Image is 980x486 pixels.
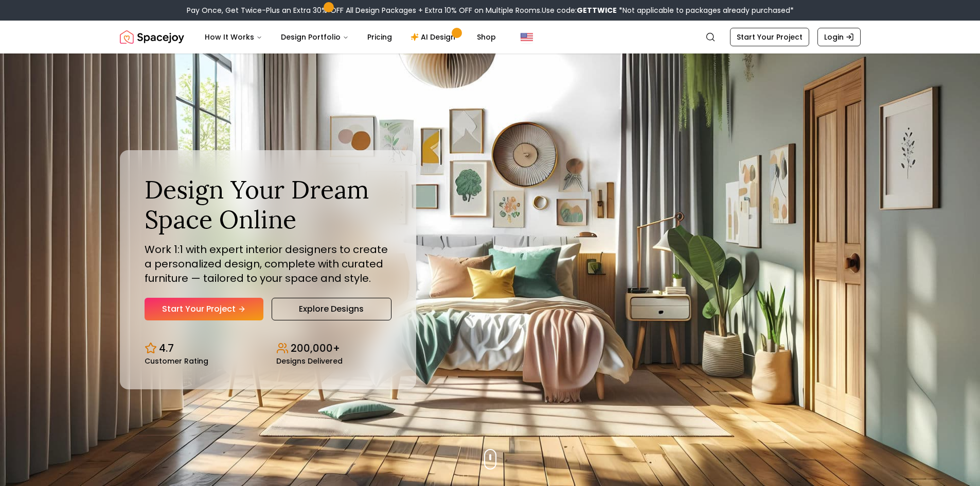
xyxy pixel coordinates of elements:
a: Login [817,28,861,46]
div: Pay Once, Get Twice-Plus an Extra 30% OFF All Design Packages + Extra 10% OFF on Multiple Rooms. [187,5,794,15]
a: Shop [469,27,504,47]
span: Use code: [542,5,617,15]
img: Spacejoy Logo [120,27,184,47]
a: AI Design [402,27,467,47]
b: GETTWICE [577,5,617,15]
img: United States [521,31,533,43]
div: Design stats [145,333,391,365]
a: Start Your Project [730,28,809,46]
a: Start Your Project [145,298,263,320]
a: Pricing [359,27,400,47]
span: *Not applicable to packages already purchased* [617,5,794,15]
small: Designs Delivered [276,357,343,365]
button: How It Works [197,27,271,47]
button: Design Portfolio [273,27,357,47]
p: Work 1:1 with expert interior designers to create a personalized design, complete with curated fu... [145,242,391,285]
small: Customer Rating [145,357,208,365]
p: 4.7 [159,341,174,355]
h1: Design Your Dream Space Online [145,175,391,234]
a: Spacejoy [120,27,184,47]
nav: Main [197,27,504,47]
nav: Global [120,21,861,53]
a: Explore Designs [272,298,391,320]
p: 200,000+ [291,341,340,355]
